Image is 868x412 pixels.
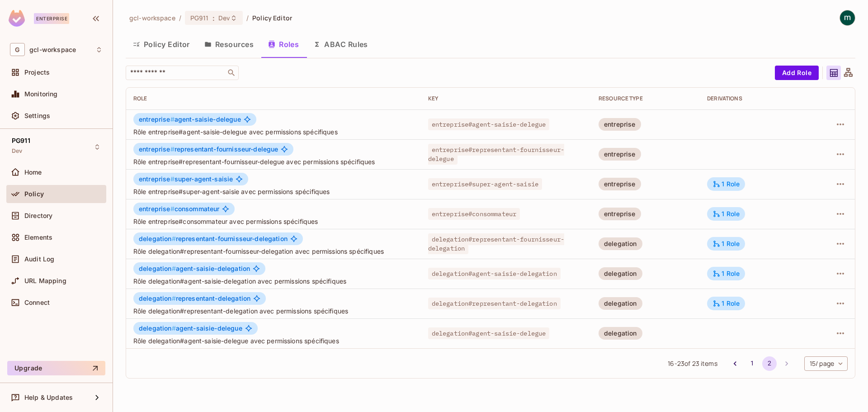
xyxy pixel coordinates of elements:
span: consommateur [139,205,219,213]
span: delegation [139,324,176,332]
span: # [172,294,176,302]
div: entreprise [599,208,641,220]
li: / [179,14,181,22]
span: Rôle delegation#agent-saisie-delegue avec permissions spécifiques [133,336,414,345]
div: 1 Role [712,270,740,278]
button: Add Role [775,66,819,80]
div: 1 Role [712,299,740,308]
span: delegation#representant-fournisseur-delegation [428,233,564,254]
button: Go to page 1 [745,356,759,371]
span: agent-saisie-delegue [139,116,241,123]
img: SReyMgAAAABJRU5ErkJggg== [9,10,25,27]
div: delegation [599,327,642,340]
span: Audit Log [24,256,54,263]
div: entreprise [599,148,641,161]
span: representant-fournisseur-delegue [139,146,278,153]
span: : [212,14,215,22]
img: mathieu h [840,10,855,25]
span: G [10,43,25,56]
span: # [170,145,175,153]
span: # [172,324,176,332]
span: Rôle delegation#representant-fournisseur-delegation avec permissions spécifiques [133,247,414,256]
button: Resources [197,33,261,56]
span: Dev [12,147,22,155]
span: entreprise#representant-fournisseur-delegue [428,144,564,165]
span: Rôle entreprise#super-agent-saisie avec permissions spécifiques [133,187,414,196]
span: Policy Editor [252,14,292,22]
span: agent-saisie-delegue [139,325,242,332]
div: delegation [599,297,642,310]
span: delegation [139,294,176,302]
button: page 2 [762,356,777,371]
span: Projects [24,69,50,76]
span: Rôle entreprise#agent-saisie-delegue avec permissions spécifiques [133,128,414,136]
span: Rôle entreprise#consommateur avec permissions spécifiques [133,217,414,226]
span: Directory [24,212,52,219]
button: Policy Editor [126,33,197,56]
span: Workspace: gcl-workspace [29,46,76,53]
button: Upgrade [7,361,105,375]
span: # [172,235,176,242]
span: entreprise [139,205,175,213]
span: Rôle delegation#agent-saisie-delegation avec permissions spécifiques [133,277,414,285]
span: Dev [218,14,230,22]
span: # [170,175,175,183]
div: 15 / page [804,356,848,371]
div: RESOURCE TYPE [599,95,693,102]
span: delegation [139,265,176,272]
span: entreprise#consommateur [428,208,520,220]
span: Settings [24,112,50,119]
span: PG911 [190,14,209,22]
span: Monitoring [24,90,58,98]
span: entreprise [139,115,175,123]
span: Rôle entreprise#representant-fournisseur-delegue avec permissions spécifiques [133,157,414,166]
span: # [170,205,175,213]
li: / [246,14,249,22]
span: delegation#agent-saisie-delegue [428,327,550,339]
div: Key [428,95,584,102]
span: representant-fournisseur-delegation [139,235,288,242]
nav: pagination navigation [726,356,795,371]
span: representant-delegation [139,295,250,302]
div: entreprise [599,118,641,131]
div: Derivations [707,95,801,102]
span: Rôle delegation#representant-delegation avec permissions spécifiques [133,307,414,315]
span: entreprise [139,145,175,153]
span: the active workspace [129,14,175,22]
span: super-agent-saisie [139,175,233,183]
span: # [170,115,175,123]
div: delegation [599,237,642,250]
div: entreprise [599,178,641,190]
span: URL Mapping [24,277,66,284]
span: Elements [24,234,52,241]
span: entreprise#agent-saisie-delegue [428,118,550,130]
div: 1 Role [712,180,740,188]
button: Roles [261,33,306,56]
div: 1 Role [712,210,740,218]
button: Go to previous page [728,356,742,371]
span: Connect [24,299,50,306]
span: delegation [139,235,176,242]
span: 16 - 23 of 23 items [668,359,717,369]
span: delegation#agent-saisie-delegation [428,268,561,279]
span: agent-saisie-delegation [139,265,250,272]
span: # [172,265,176,272]
span: Policy [24,190,44,198]
span: PG911 [12,137,30,144]
span: delegation#representant-delegation [428,298,561,309]
div: Enterprise [34,13,69,24]
span: Home [24,169,42,176]
span: entreprise#super-agent-saisie [428,178,542,190]
button: ABAC Rules [306,33,375,56]
span: entreprise [139,175,175,183]
div: 1 Role [712,240,740,248]
div: Role [133,95,414,102]
div: delegation [599,267,642,280]
span: Help & Updates [24,394,73,401]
